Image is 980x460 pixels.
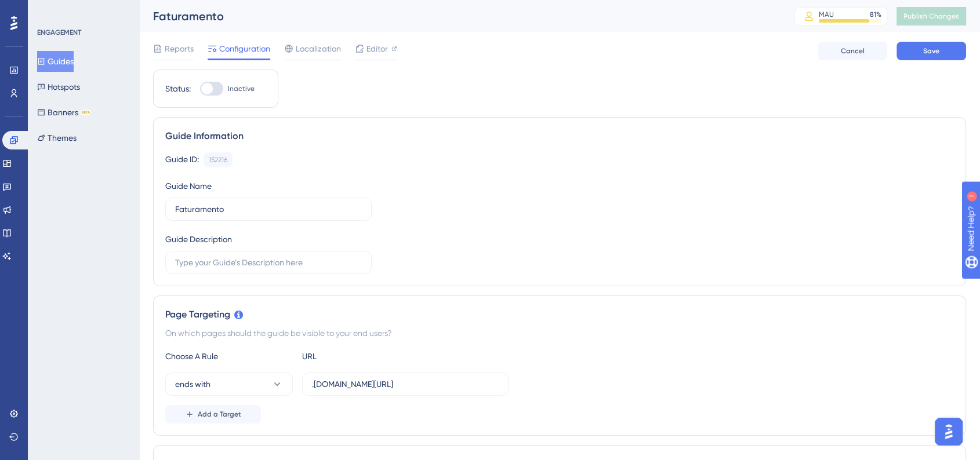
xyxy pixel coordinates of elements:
button: Guides [37,51,74,72]
button: BannersBETA [37,102,91,123]
span: Publish Changes [903,12,959,21]
span: Need Help? [27,3,72,17]
button: ends with [165,373,293,396]
span: Cancel [841,46,865,56]
button: Cancel [818,42,887,60]
div: Page Targeting [165,308,954,322]
div: URL [302,349,430,363]
span: ends with [175,377,210,391]
span: Reports [165,42,194,56]
div: 1 [81,6,84,15]
div: Guide Description [165,232,232,246]
div: ENGAGEMENT [37,28,81,37]
span: Configuration [219,42,270,56]
div: Faturamento [153,8,765,24]
div: BETA [81,109,91,115]
button: Save [896,42,966,60]
div: Guide Name [165,179,212,193]
div: MAU [819,10,834,19]
input: Type your Guide’s Description here [175,256,362,269]
div: Choose A Rule [165,349,293,363]
input: yourwebsite.com/path [312,378,499,390]
div: Guide ID: [165,152,199,167]
div: On which pages should the guide be visible to your end users? [165,326,954,340]
button: Add a Target [165,405,261,424]
input: Type your Guide’s Name here [175,203,362,216]
div: Status: [165,82,191,96]
span: Editor [366,42,388,56]
div: 81 % [870,10,881,19]
div: Guide Information [165,129,954,143]
span: Localization [296,42,341,56]
button: Hotspots [37,76,80,97]
button: Themes [37,127,77,148]
div: 152216 [209,155,227,165]
span: Inactive [228,84,255,93]
button: Publish Changes [896,7,966,25]
span: Add a Target [198,410,241,419]
iframe: UserGuiding AI Assistant Launcher [931,414,966,449]
span: Save [923,46,939,56]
